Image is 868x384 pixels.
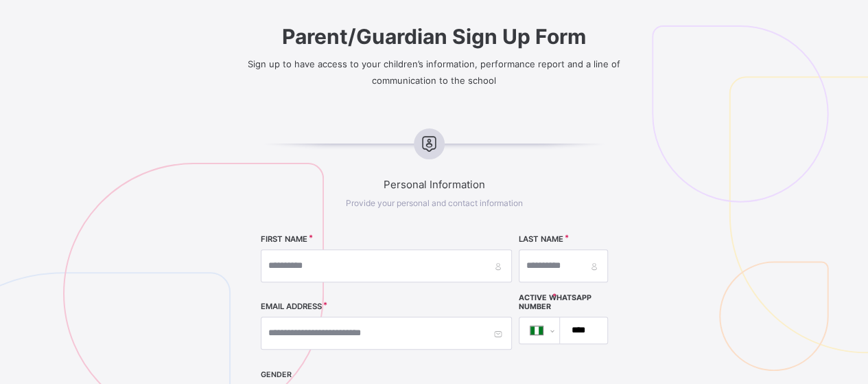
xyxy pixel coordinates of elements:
[217,24,651,49] span: Parent/Guardian Sign Up Form
[346,198,523,208] span: Provide your personal and contact information
[248,58,620,86] span: Sign up to have access to your children’s information, performance report and a line of communica...
[519,293,608,311] label: Active WhatsApp Number
[519,234,563,244] label: LAST NAME
[261,302,322,311] label: EMAIL ADDRESS
[217,178,651,191] span: Personal Information
[261,370,512,379] span: GENDER
[261,234,307,244] label: FIRST NAME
